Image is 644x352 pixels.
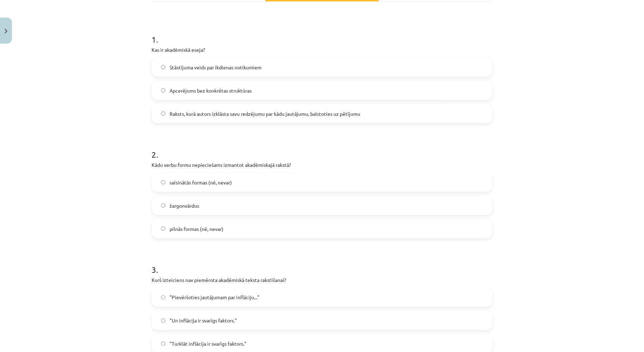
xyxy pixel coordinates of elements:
h1: 2 . [152,137,492,159]
img: icon-close-lesson-0947bae3869378f0d4975bcd49f059093ad1ed9edebbc8119c70593378902aed.svg [5,29,7,33]
span: "Turklāt inflācija ir svarīgs faktors." [170,340,246,348]
p: Kurš izteiciens nav piemērota akadēmiskā teksta rakstīšanai? [152,276,492,284]
span: pilnās formas (nē, nevar) [170,225,223,233]
input: pilnās formas (nē, nevar) [161,227,166,231]
span: "Un inflācija ir svarīgs faktors." [170,317,237,325]
p: Kas ir akadēmiskā eseja? [152,46,492,54]
input: "Un inflācija ir svarīgs faktors." [161,319,166,323]
h1: 3 . [152,252,492,274]
input: "Turklāt inflācija ir svarīgs faktors." [161,342,166,346]
span: Apcerējums bez konkrētas struktūras [170,87,252,94]
p: Kādu verbu formu nepieciešams izmantot akadēmiskajā rakstā? [152,161,492,169]
input: saīsinātās formas (nē, nevar) [161,180,166,185]
span: "Pievēršoties jautājumam par inflāciju..." [170,294,259,301]
input: "Pievēršoties jautājumam par inflāciju..." [161,295,166,300]
input: žargonvārdus [161,203,166,208]
span: Raksts, kurā autors izklāsta savu redzējumu par kādu jautājumu, balstoties uz pētījumu [170,110,360,118]
span: žargonvārdus [170,202,199,209]
input: Apcerējums bez konkrētas struktūras [161,88,166,93]
input: Stāstījuma veids par ikdienas notikumiem [161,65,166,70]
span: Stāstījuma veids par ikdienas notikumiem [170,64,262,71]
input: Raksts, kurā autors izklāsta savu redzējumu par kādu jautājumu, balstoties uz pētījumu [161,112,166,116]
h1: 1 . [152,22,492,44]
span: saīsinātās formas (nē, nevar) [170,179,232,186]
